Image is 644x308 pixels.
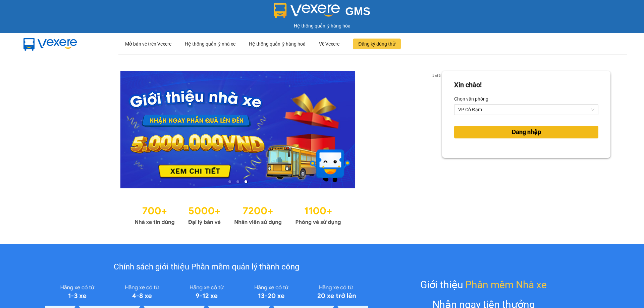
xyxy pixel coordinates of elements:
span: Đăng nhập [512,127,541,137]
label: Chọn văn phòng [454,94,488,104]
button: previous slide / item [34,71,43,188]
img: Statistics.png [135,202,341,227]
button: next slide / item [433,71,442,188]
div: Chính sách giới thiệu Phần mềm quản lý thành công [45,261,368,273]
span: Phần mềm Nhà xe [465,277,547,293]
li: slide item 2 [236,180,239,183]
li: slide item 3 [245,180,247,183]
div: Giới thiệu [420,277,547,293]
img: mbUUG5Q.png [17,33,84,55]
div: Mở bán vé trên Vexere [125,33,171,55]
img: logo 2 [274,3,340,18]
a: GMS [274,10,371,15]
p: 3 of 3 [430,71,442,80]
div: Xin chào! [454,80,482,90]
span: VP Cổ Đạm [458,105,594,115]
li: slide item 1 [228,180,231,183]
button: Đăng nhập [454,126,598,138]
div: Hệ thống quản lý hàng hoá [249,33,306,55]
span: GMS [345,5,370,17]
span: Đăng ký dùng thử [358,40,395,48]
div: Về Vexere [319,33,339,55]
button: Đăng ký dùng thử [353,39,401,49]
div: Hệ thống quản lý hàng hóa [2,22,642,29]
div: Hệ thống quản lý nhà xe [185,33,235,55]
